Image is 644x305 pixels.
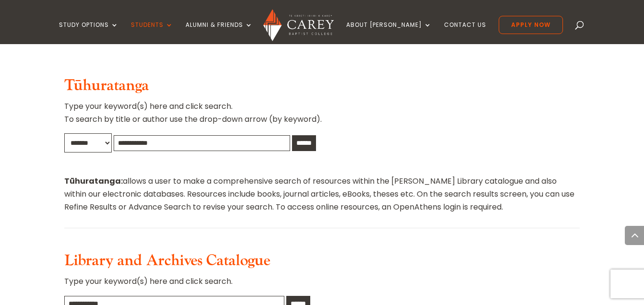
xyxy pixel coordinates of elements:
strong: Tūhuratanga: [64,176,123,187]
a: About [PERSON_NAME] [346,22,432,44]
a: Apply Now [499,16,563,34]
a: Students [131,22,173,44]
p: allows a user to make a comprehensive search of resources within the [PERSON_NAME] Library catalo... [64,175,579,214]
a: Contact Us [444,22,486,44]
a: Alumni & Friends [186,22,253,44]
h3: Library and Archives Catalogue [64,252,579,275]
p: Type your keyword(s) here and click search. [64,275,579,295]
a: Study Options [59,22,118,44]
img: Carey Baptist College [263,9,334,41]
p: Type your keyword(s) here and click search. To search by title or author use the drop-down arrow ... [64,100,579,133]
h3: Tūhuratanga [64,77,579,100]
